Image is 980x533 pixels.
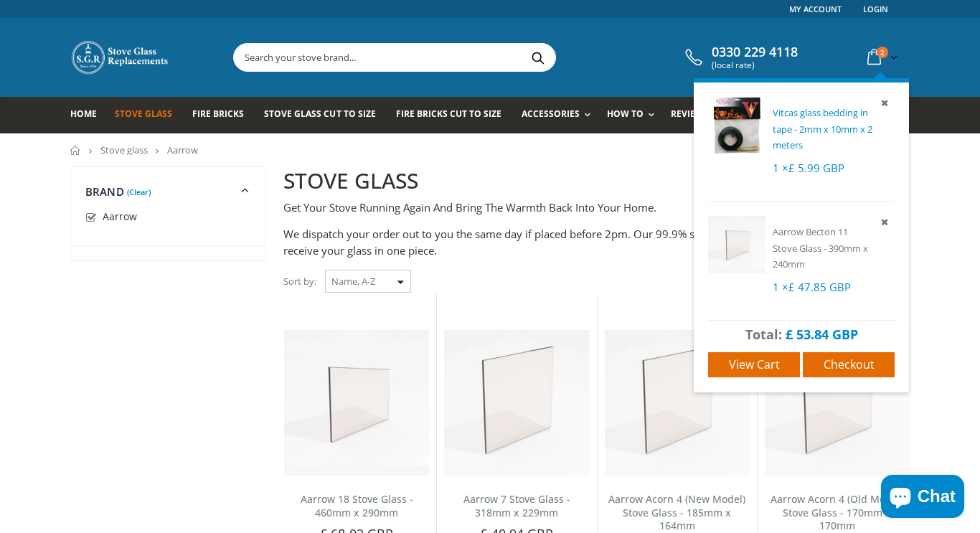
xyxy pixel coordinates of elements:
span: 1 × [773,161,844,175]
span: Brand [85,184,124,199]
span: 0330 229 4118 [712,44,798,60]
span: Fire Bricks Cut To Size [396,108,501,120]
a: Remove item [878,214,895,230]
p: We dispatch your order out to you the same day if placed before 2pm. Our 99.9% successful deliver... [283,226,910,258]
span: Stove Glass Cut To Size [264,108,375,120]
img: Aarrow Acorn 4 New Model Stove Glass [605,330,750,475]
a: How To [607,97,661,133]
span: £ 5.99 GBP [788,161,844,175]
input: Search your stove brand... [234,44,716,71]
span: Fire Bricks [192,108,244,120]
a: Stove glass [100,143,148,156]
a: Aarrow Becton 11 Stove Glass - 390mm x 240mm [773,225,868,270]
span: View cart [729,357,780,372]
span: Stove Glass [115,108,172,120]
span: Sort by: [283,269,316,294]
span: Aarrow [167,143,198,156]
span: 2 [877,47,888,58]
span: Aarrow [103,209,137,223]
span: Accessories [522,108,580,120]
a: Remove item [878,95,895,111]
button: Search [522,44,554,71]
span: Home [70,108,97,120]
p: Get Your Stove Running Again And Bring The Warmth Back Into Your Home. [283,199,910,216]
a: Reviews [671,97,720,133]
a: Fire Bricks [192,97,255,133]
a: 0330 229 4118 (local rate) [682,44,798,70]
span: 1 × [773,280,851,294]
a: Aarrow 18 Stove Glass - 460mm x 290mm [301,492,413,519]
span: Total: [745,326,782,343]
img: Aarrow 18 Stove Glass [284,330,429,475]
a: View cart [708,352,800,377]
img: Aarrow Becton 11 Stove Glass - 390mm x 240mm [708,216,765,273]
span: £ 53.84 GBP [786,326,858,343]
a: 2 [862,43,900,71]
a: Checkout [803,352,895,377]
a: Aarrow 7 Stove Glass - 318mm x 229mm [463,492,570,519]
inbox-online-store-chat: Shopify online store chat [877,475,969,522]
span: Reviews [671,108,709,120]
a: (Clear) [127,190,151,194]
span: Checkout [824,357,875,372]
a: Vitcas glass bedding in tape - 2mm x 10mm x 2 meters [773,106,872,151]
span: How To [607,108,644,120]
img: Aarrow Acorn 4 Old Model Stove Glass [765,330,910,475]
a: Aarrow Acorn 4 (New Model) Stove Glass - 185mm x 164mm [608,492,745,533]
span: £ 47.85 GBP [788,280,851,294]
a: Fire Bricks Cut To Size [396,97,512,133]
img: Aarrow 7 Stove Glass [444,330,589,475]
a: Home [70,97,108,133]
a: Aarrow Acorn 4 (Old Model) Stove Glass - 170mm x 170mm [771,492,903,533]
a: Accessories [522,97,598,133]
img: Stove Glass Replacement [70,39,171,75]
h2: STOVE GLASS [283,166,910,196]
a: Stove Glass [115,97,183,133]
a: Stove Glass Cut To Size [264,97,386,133]
img: Vitcas glass bedding in tape - 2mm x 10mm x 2 meters [708,97,765,154]
a: Home [70,146,81,155]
